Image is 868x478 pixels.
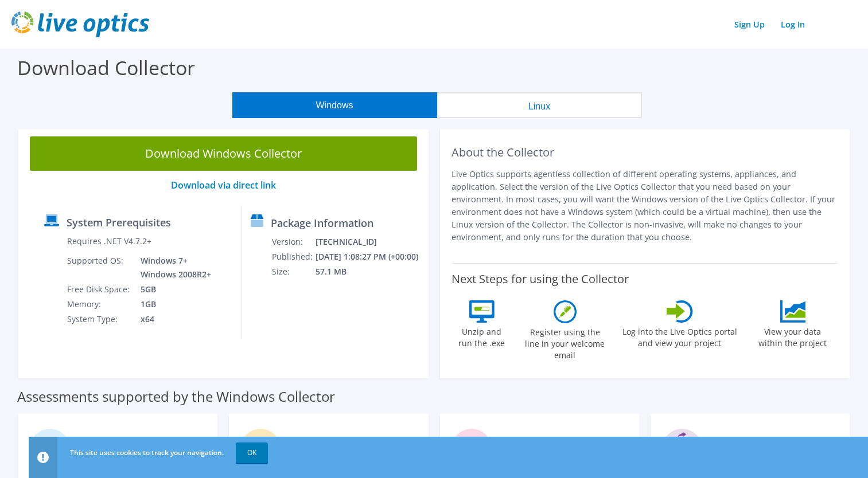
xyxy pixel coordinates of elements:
label: Next Steps for using the Collector [451,272,629,286]
td: 57.1 MB [315,264,423,279]
td: System Type: [67,312,132,327]
p: Live Optics supports agentless collection of different operating systems, appliances, and applica... [451,168,839,244]
a: Download via direct link [171,179,276,191]
td: Published: [271,249,315,264]
label: Assessments supported by the Windows Collector [17,391,335,402]
h2: About the Collector [451,146,839,159]
label: Unzip and run the .exe [456,323,508,349]
td: x64 [132,312,213,327]
label: Requires .NET V4.7.2+ [67,236,151,247]
a: OK [236,442,268,463]
td: 5GB [132,282,213,297]
a: Sign Up [729,16,770,33]
label: Package Information [271,217,373,229]
a: Download Windows Collector [30,136,417,171]
td: Memory: [67,297,132,312]
button: Windows [232,92,437,118]
label: View your data within the project [752,323,834,349]
td: Version: [271,234,315,249]
td: Windows 7+ Windows 2008R2+ [132,253,213,282]
label: Download Collector [17,54,195,81]
span: This site uses cookies to track your navigation. [70,448,224,457]
td: Supported OS: [67,253,132,282]
img: live_optics_svg.svg [11,11,149,37]
td: Size: [271,264,315,279]
label: Register using the line in your welcome email [522,323,608,361]
td: 1GB [132,297,213,312]
label: System Prerequisites [67,217,171,228]
td: [TECHNICAL_ID] [315,234,423,249]
button: Linux [437,92,642,118]
td: Free Disk Space: [67,282,132,297]
label: Log into the Live Optics portal and view your project [622,323,738,349]
a: Log In [775,16,811,33]
td: [DATE] 1:08:27 PM (+00:00) [315,249,423,264]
